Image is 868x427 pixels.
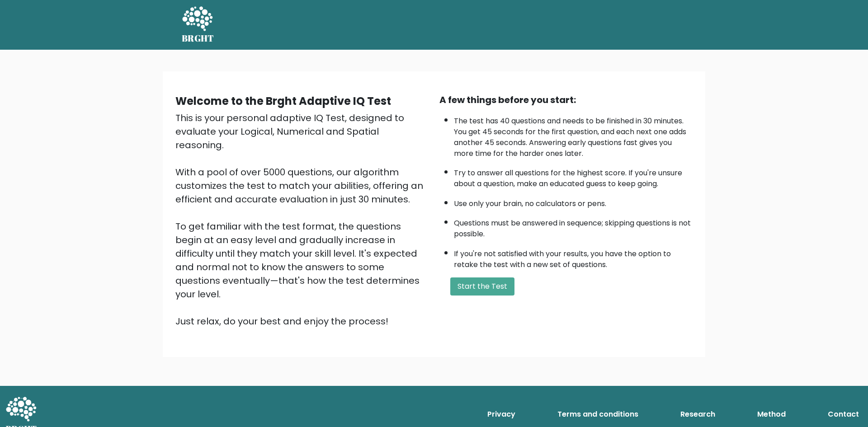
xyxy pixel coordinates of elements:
a: Contact [824,405,863,423]
li: If you're not satisfied with your results, you have the option to retake the test with a new set ... [454,244,693,270]
button: Start the Test [450,277,514,296]
h5: BRGHT [182,33,214,44]
a: Terms and conditions [554,405,642,423]
a: Method [754,405,789,423]
b: Welcome to the Brght Adaptive IQ Test [175,94,391,108]
div: This is your personal adaptive IQ Test, designed to evaluate your Logical, Numerical and Spatial ... [175,111,429,328]
li: Try to answer all questions for the highest score. If you're unsure about a question, make an edu... [454,163,693,189]
a: BRGHT [182,4,214,46]
li: The test has 40 questions and needs to be finished in 30 minutes. You get 45 seconds for the firs... [454,111,693,159]
li: Questions must be answered in sequence; skipping questions is not possible. [454,213,693,239]
a: Privacy [484,405,519,423]
a: Research [677,405,719,423]
div: A few things before you start: [439,93,693,107]
li: Use only your brain, no calculators or pens. [454,194,693,209]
